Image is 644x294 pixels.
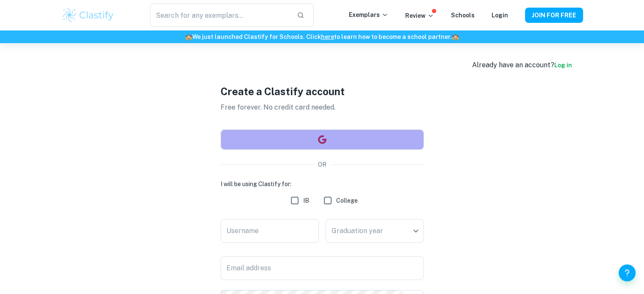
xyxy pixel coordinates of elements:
a: Schools [451,12,475,19]
span: College [336,196,358,205]
div: Already have an account? [472,60,572,70]
a: Log in [554,62,572,69]
h6: We just launched Clastify for Schools. Click to learn how to become a school partner. [2,32,642,41]
span: 🏫 [185,33,192,40]
p: OR [318,160,326,169]
button: Help and Feedback [619,264,636,281]
h1: Create a Clastify account [221,84,424,99]
input: Search for any exemplars... [150,3,290,27]
span: 🏫 [452,33,459,40]
img: Clastify logo [61,7,115,24]
button: JOIN FOR FREE [525,8,583,23]
h6: I will be using Clastify for: [221,179,424,189]
p: Free forever. No credit card needed. [221,102,424,113]
span: IB [303,196,309,205]
p: Exemplars [349,10,388,19]
p: Review [405,11,434,20]
a: Login [492,12,508,19]
a: here [321,33,334,40]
